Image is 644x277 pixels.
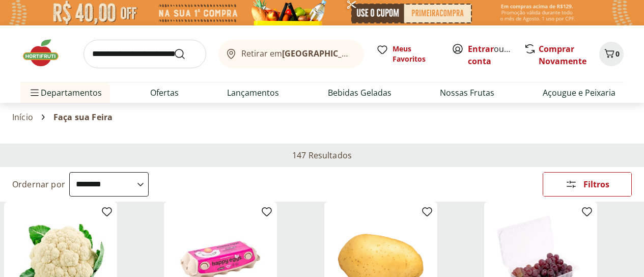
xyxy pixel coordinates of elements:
[440,87,494,99] a: Nossas Frutas
[328,87,391,99] a: Bebidas Geladas
[241,49,354,58] span: Retirar em
[174,48,198,60] button: Submit Search
[20,38,71,68] img: Hortifruti
[282,48,454,59] b: [GEOGRAPHIC_DATA]/[GEOGRAPHIC_DATA]
[292,150,352,161] h2: 147 Resultados
[615,49,620,59] span: 0
[393,44,439,64] span: Meus Favoritos
[150,87,179,99] a: Ofertas
[565,178,577,190] svg: Abrir Filtros
[12,179,65,190] label: Ordernar por
[583,180,609,188] span: Filtros
[543,172,632,197] button: Filtros
[29,80,41,105] button: Menu
[227,87,279,99] a: Lançamentos
[539,43,586,67] a: Comprar Novamente
[468,43,524,67] a: Criar conta
[29,80,102,105] span: Departamentos
[218,40,364,68] button: Retirar em[GEOGRAPHIC_DATA]/[GEOGRAPHIC_DATA]
[376,44,439,64] a: Meus Favoritos
[599,42,624,66] button: Carrinho
[468,43,513,67] span: ou
[12,113,33,122] a: Início
[83,40,206,68] input: search
[543,87,615,99] a: Açougue e Peixaria
[468,43,494,54] a: Entrar
[53,113,113,122] span: Faça sua Feira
